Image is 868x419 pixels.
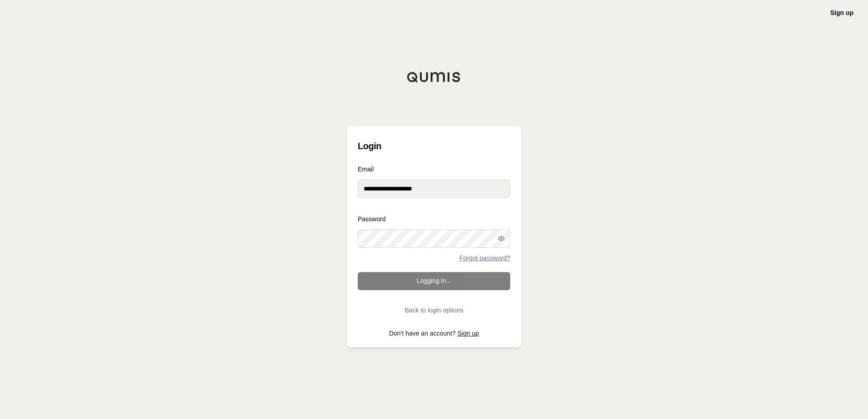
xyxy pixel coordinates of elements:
[407,72,461,83] img: Qumis
[459,255,510,261] a: Forgot password?
[358,330,510,336] p: Don't have an account?
[830,9,853,16] a: Sign up
[358,301,510,319] button: Back to login options
[458,330,479,337] a: Sign up
[358,216,510,222] label: Password
[358,166,510,172] label: Email
[358,137,510,155] h3: Login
